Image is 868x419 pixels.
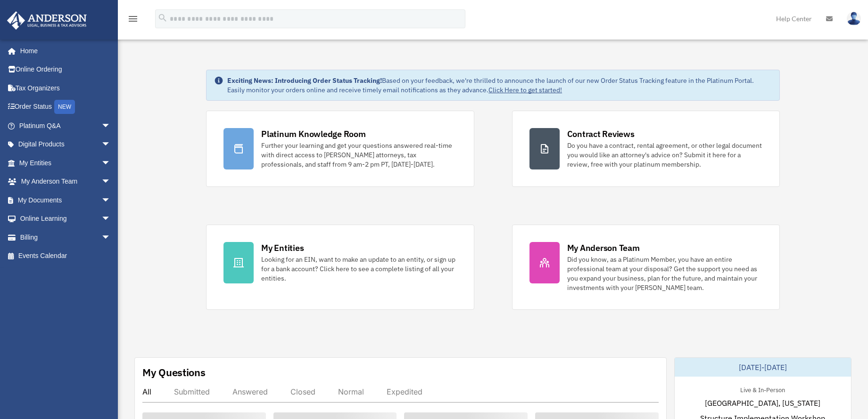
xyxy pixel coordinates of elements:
a: Events Calendar [7,247,125,266]
div: My Questions [142,365,206,379]
a: My Documentsarrow_drop_down [7,191,125,209]
div: Further your learning and get your questions answered real-time with direct access to [PERSON_NAM... [261,141,456,169]
a: Tax Organizers [7,79,125,97]
div: [DATE]-[DATE] [675,358,851,377]
a: My Anderson Teamarrow_drop_down [7,172,125,191]
div: My Anderson Team [567,242,640,254]
a: Contract Reviews Do you have a contract, rental agreement, or other legal document you would like... [512,111,780,187]
div: NEW [54,100,75,114]
span: arrow_drop_down [101,135,120,154]
a: Online Ordering [7,60,125,79]
a: Billingarrow_drop_down [7,228,125,247]
div: Submitted [174,387,210,396]
a: Home [7,41,120,60]
a: My Entitiesarrow_drop_down [7,153,125,172]
span: [GEOGRAPHIC_DATA], [US_STATE] [705,397,820,409]
span: arrow_drop_down [101,209,120,229]
div: Answered [232,387,268,396]
a: Click Here to get started! [488,86,562,94]
div: Normal [338,387,364,396]
div: Looking for an EIN, want to make an update to an entity, or sign up for a bank account? Click her... [261,255,456,283]
div: Expedited [387,387,422,396]
span: arrow_drop_down [101,153,120,173]
a: Digital Productsarrow_drop_down [7,135,125,154]
div: Did you know, as a Platinum Member, you have an entire professional team at your disposal? Get th... [567,255,762,292]
span: arrow_drop_down [101,116,120,136]
i: search [157,13,168,23]
strong: Exciting News: Introducing Order Status Tracking! [227,76,382,85]
span: arrow_drop_down [101,228,120,247]
span: arrow_drop_down [101,191,120,210]
div: Based on your feedback, we're thrilled to announce the launch of our new Order Status Tracking fe... [227,76,772,95]
div: Platinum Knowledge Room [261,128,366,140]
img: Anderson Advisors Platinum Portal [4,11,90,30]
span: arrow_drop_down [101,172,120,192]
div: Do you have a contract, rental agreement, or other legal document you would like an attorney's ad... [567,141,762,169]
div: Closed [290,387,315,396]
div: Live & In-Person [733,384,793,394]
i: menu [127,13,139,24]
a: My Anderson Team Did you know, as a Platinum Member, you have an entire professional team at your... [512,225,780,310]
a: Order StatusNEW [7,97,125,117]
a: menu [127,16,139,24]
div: My Entities [261,242,304,254]
div: All [142,387,151,396]
a: Online Learningarrow_drop_down [7,209,125,228]
a: My Entities Looking for an EIN, want to make an update to an entity, or sign up for a bank accoun... [206,225,474,310]
img: User Pic [847,12,861,25]
a: Platinum Knowledge Room Further your learning and get your questions answered real-time with dire... [206,111,474,187]
div: Contract Reviews [567,128,635,140]
a: Platinum Q&Aarrow_drop_down [7,116,125,135]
